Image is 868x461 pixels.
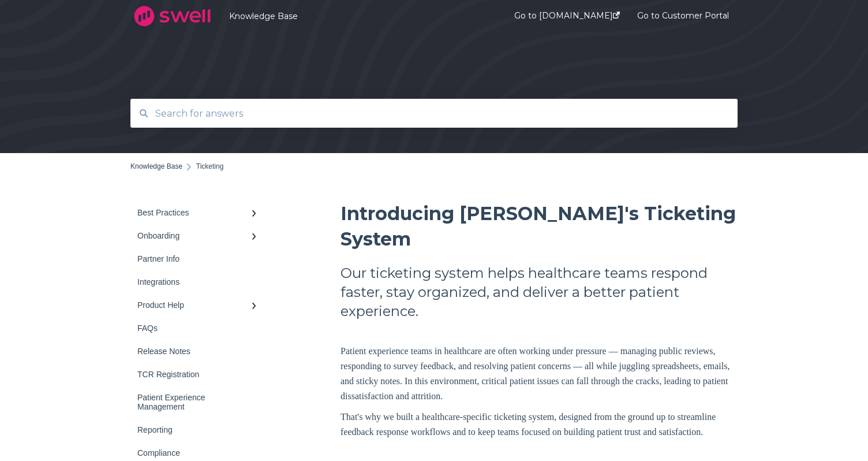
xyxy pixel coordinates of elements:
[137,254,250,263] div: Partner Info
[137,324,250,333] div: FAQs
[130,293,269,317] a: Product Help
[341,344,738,404] p: Patient experience teams in healthcare are often working under pressure — managing public reviews...
[341,263,738,321] h2: Our ticketing system helps healthcare teams respond faster, stay organized, and deliver a better ...
[130,162,182,170] a: Knowledge Base
[137,425,250,434] div: Reporting
[137,277,250,287] div: Integrations
[137,208,250,217] div: Best Practices
[196,162,224,170] span: Ticketing
[130,418,269,441] a: Reporting
[137,448,250,458] div: Compliance
[130,270,269,293] a: Integrations
[130,2,214,31] img: company logo
[130,363,269,386] a: TCR Registration
[137,231,250,240] div: Onboarding
[137,347,250,356] div: Release Notes
[137,393,250,411] div: Patient Experience Management
[137,370,250,379] div: TCR Registration
[130,386,269,418] a: Patient Experience Management
[130,317,269,340] a: FAQs
[341,410,738,440] p: That's why we built a healthcare-specific ticketing system, designed from the ground up to stream...
[130,224,269,247] a: Onboarding
[130,201,269,224] a: Best Practices
[130,247,269,270] a: Partner Info
[148,101,720,126] input: Search for answers
[130,340,269,363] a: Release Notes
[341,202,736,250] span: Introducing [PERSON_NAME]'s Ticketing System
[137,300,250,310] div: Product Help
[229,11,480,21] a: Knowledge Base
